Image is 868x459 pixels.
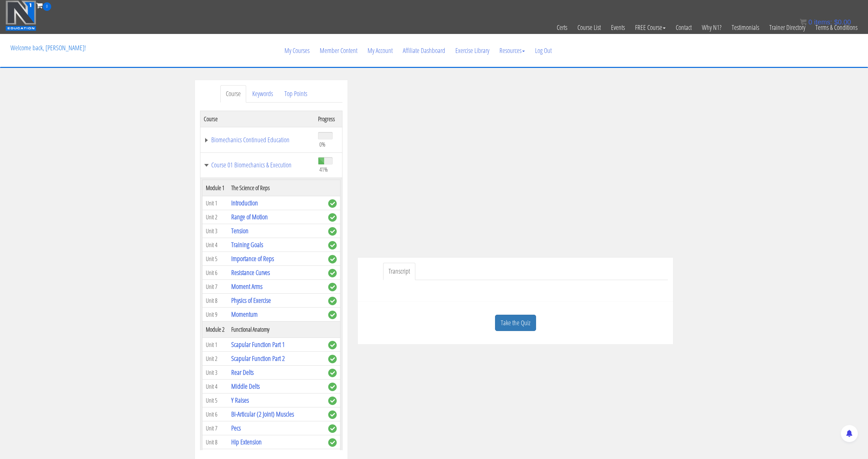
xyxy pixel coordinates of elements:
[202,180,228,196] th: Module 1
[228,180,325,196] th: The Science of Reps
[630,11,671,44] a: FREE Course
[834,18,851,26] bdi: 0.00
[494,34,530,67] a: Resources
[202,280,228,294] td: Unit 7
[328,311,337,319] span: complete
[202,252,228,266] td: Unit 5
[231,254,274,263] a: Importance of Reps
[231,437,262,446] a: Hip Extension
[328,410,337,419] span: complete
[228,322,325,338] th: Functional Anatomy
[202,407,228,421] td: Unit 6
[202,196,228,210] td: Unit 1
[808,18,812,26] span: 0
[231,198,258,207] a: Introduction
[202,435,228,449] td: Unit 8
[552,11,572,44] a: Certs
[328,297,337,305] span: complete
[200,111,315,127] th: Course
[671,11,697,44] a: Contact
[202,308,228,322] td: Unit 9
[328,383,337,391] span: complete
[315,111,342,127] th: Progress
[328,369,337,377] span: complete
[383,263,415,280] a: Transcript
[319,166,328,173] span: 41%
[202,210,228,224] td: Unit 2
[231,310,258,319] a: Momentum
[319,141,325,148] span: 0%
[328,424,337,433] span: complete
[202,338,228,352] td: Unit 1
[231,212,268,221] a: Range of Motion
[697,11,727,44] a: Why N1?
[530,34,557,67] a: Log Out
[247,85,278,103] a: Keywords
[202,238,228,252] td: Unit 4
[231,368,254,377] a: Rear Delts
[204,162,311,168] a: Course 01 Biomechanics & Execution
[231,268,270,277] a: Resistance Curves
[231,423,241,433] a: Pecs
[220,85,246,103] a: Course
[36,1,51,10] a: 0
[231,409,294,419] a: Bi-Articular (2 Joint) Muscles
[328,438,337,447] span: complete
[495,315,536,331] a: Take the Quiz
[202,224,228,238] td: Unit 3
[328,341,337,349] span: complete
[202,421,228,435] td: Unit 7
[5,0,36,31] img: n1-education
[328,397,337,405] span: complete
[362,34,398,67] a: My Account
[727,11,764,44] a: Testimonials
[800,19,807,25] img: icon11.png
[5,34,91,61] p: Welcome back, [PERSON_NAME]!
[764,11,810,44] a: Trainer Directory
[328,283,337,291] span: complete
[202,352,228,366] td: Unit 2
[202,366,228,380] td: Unit 3
[328,213,337,222] span: complete
[202,393,228,407] td: Unit 5
[231,240,263,249] a: Training Goals
[800,18,851,26] a: 0 items: $0.00
[834,18,838,26] span: $
[231,396,249,405] a: Y Raises
[328,227,337,236] span: complete
[328,269,337,277] span: complete
[279,85,313,103] a: Top Points
[43,2,51,11] span: 0
[398,34,450,67] a: Affiliate Dashboard
[810,11,863,44] a: Terms & Conditions
[328,255,337,263] span: complete
[202,294,228,308] td: Unit 8
[328,355,337,363] span: complete
[202,322,228,338] th: Module 2
[572,11,606,44] a: Course List
[606,11,630,44] a: Events
[328,199,337,208] span: complete
[231,296,271,305] a: Physics of Exercise
[204,136,311,143] a: Biomechanics Continued Education
[231,282,262,291] a: Moment Arms
[231,340,285,349] a: Scapular Function Part 1
[315,34,362,67] a: Member Content
[231,354,285,363] a: Scapular Function Part 2
[202,380,228,393] td: Unit 4
[328,241,337,250] span: complete
[202,266,228,280] td: Unit 6
[231,226,249,235] a: Tension
[814,18,832,26] span: items:
[231,382,260,391] a: Middle Delts
[279,34,315,67] a: My Courses
[450,34,494,67] a: Exercise Library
